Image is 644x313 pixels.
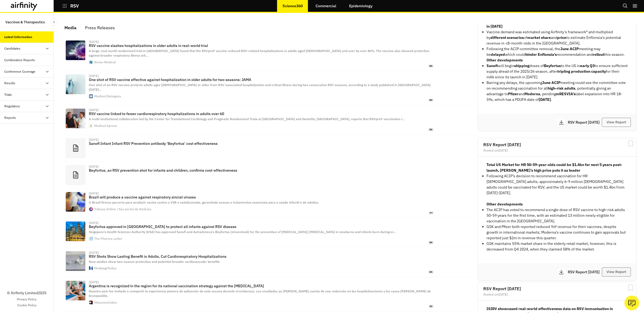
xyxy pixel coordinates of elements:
[66,40,85,60] img: ImageForNews_819066_17579122747531203.jpg
[624,296,639,310] button: Ask our analysts
[4,69,35,74] div: Conference Coverage
[548,86,575,91] strong: high-risk adults
[428,64,434,68] span: en
[89,230,396,234] span: Singapore’s Health Sciences Authority (HSA) has approved Sanofi and AstraZeneca’s Beyfortus (nirs...
[61,162,475,189] a: [DATE]Beyfortus, an RSV prevention shot for infants and children, confirms cost-effectiveness
[50,19,57,25] button: Close Sidebar
[429,305,434,308] span: es
[94,208,151,211] div: Tribuna Online | Seu portal de Notícias
[66,251,85,271] img: 117310.jpg
[580,63,595,68] strong: early Q3
[89,117,405,121] span: A multi-institutional collaboration led by the Center for Translational Cardiology and Pragmatic ...
[491,52,505,57] strong: delayed
[89,237,93,241] img: faviconV2
[4,92,12,97] div: Trials
[89,260,220,264] span: New studies show two-season protection and potential broader cardiovascular benefits
[89,251,99,254] div: [DATE]
[627,140,634,147] svg: Bookmark Report
[89,301,93,304] img: Ojosolocuad-320x320.png
[428,98,434,102] span: en
[94,124,117,127] div: Medical Xpress
[429,211,434,215] span: pt
[17,297,36,302] a: Privacy Policy
[89,94,93,98] img: favicon.ico
[89,74,99,78] div: [DATE]
[61,248,475,277] a: [DATE]RSV Shots Show Lasting Benefit in Adults, Cut Cardiorespiratory HospitalizationsNew studies...
[491,35,524,40] strong: different scenarios
[89,289,431,298] span: Nuestro país fue invitado a compartir la experiencia pionera de aplicación de esta vacuna durante...
[17,303,36,308] a: Cookie Policy
[89,207,93,211] img: favicon.svg
[428,270,434,274] span: en
[602,118,631,127] button: View Report
[64,24,76,32] div: Media
[94,267,116,270] div: MedpageToday
[428,128,434,131] span: en
[66,222,85,241] img: d6532441-21cd-11ef-b9fd-3d6df514ffbd-singapore.jpg
[7,290,46,296] p: © Airfinity Limited 2025
[483,293,631,296] div: Posted on [DATE]
[486,58,523,62] strong: Other developments
[66,281,85,300] img: VACUNACION-SINCICIAL-8.jpg
[61,71,475,105] a: [DATE]One shot of RSV vaccine effective against hospitalization in older adults for two seasons: ...
[602,267,631,277] button: View Report
[556,91,576,96] strong: mRESVIA’s
[89,60,93,64] img: favicon-96x96.png
[89,254,434,259] p: RSV Shots Show Lasting Benefit in Adults, Cut Cardiorespiratory Hospitalizations
[89,224,434,229] p: Beyfortus approved in [GEOGRAPHIC_DATA] to protect all infants against RSV disease
[70,3,79,8] p: RSV
[89,108,99,112] div: [DATE]
[557,35,566,40] strong: price
[486,224,628,241] p: GSK and Pfizer both reported reduced YoY revenue for their vaccines, despite growth in internatio...
[94,301,117,304] div: MisionesOnline
[89,141,434,146] p: Sanofi Infant Infant RSV Prevention antibody 'Beyfortus' cost effectiveness
[486,46,628,57] li: Following the ACIP committee removal, the meeting may be which could recommendation and this season.
[66,192,85,212] img: scaleDownProportionalFillBackground-1.jpg
[89,112,434,116] p: RSV vaccine linked to fewer cardiorespiratory hospitalizations in adults over 60
[486,80,628,108] li: Barring any delays, the upcoming meeting could see the committee vote on recommending vaccination...
[486,63,498,68] strong: Sanofi
[94,61,116,64] div: News-Medical
[568,270,602,274] p: RSV Report [DATE]
[283,4,303,8] p: Science360
[61,37,475,71] a: [DATE]RSV vaccine slashes hospitalizations in older adults in real-world trialA large, real-world...
[623,1,628,10] button: Search
[486,202,523,207] strong: Other developments
[89,221,99,224] div: [DATE]
[627,284,634,291] svg: Bookmark Report
[94,95,121,98] div: Medical Dialogues
[483,142,631,147] h2: RSV Report [DATE]
[89,281,99,284] div: [DATE]
[89,40,99,43] div: [DATE]
[593,52,604,57] strong: rollout
[527,35,551,40] strong: market share
[89,266,93,270] img: favicon.svg
[486,173,628,196] p: Following ACIP’s decision to recommend vaccination for HR [DEMOGRAPHIC_DATA] adults, approximatel...
[94,237,122,240] div: The Pharma Letter
[544,63,561,68] strong: Beyfortus
[89,124,93,128] img: web-app-manifest-512x512.png
[483,149,631,152] div: Posted on [DATE]
[514,63,529,68] strong: shipping
[486,241,628,252] p: GSK maintains 55% market share in the elderly retail market, however, this is decreased from Q4 2...
[4,81,15,86] div: Results
[89,83,431,91] span: One shot of an RSV vaccine protects adults ages [DEMOGRAPHIC_DATA] or older from RSV-associated h...
[89,192,99,195] div: [DATE]
[89,165,99,168] div: [DATE]
[89,138,99,141] div: [DATE]
[542,80,561,85] strong: June ACIP
[89,168,434,172] p: Beyfortus, an RSV prevention shot for infants and children, confirms cost-effectiveness
[486,162,622,173] strong: Total US Market for HR 50-59-year-olds could be $1.4bn for next 5 years post-launch, [PERSON_NAME...
[4,104,20,109] div: Regulatory
[557,69,606,74] strong: tripling production capacity
[61,135,475,162] a: [DATE]Sanofi Infant Infant RSV Prevention antibody 'Beyfortus' cost effectiveness
[539,97,551,102] strong: [DATE]
[568,120,602,124] p: RSV Report [DATE]
[61,189,475,218] a: [DATE]Brazil will produce a vaccine against respiratory sincial virusesO Brasil firmou parceria p...
[89,49,429,57] span: A large, real-world randomized trial in [GEOGRAPHIC_DATA] found that the RSVpreF vaccine reduced ...
[89,200,319,204] span: O Brasil firmou parceria para produzir vacina contra o VSR e natalizumabe, garantindo acesso a tr...
[61,218,475,248] a: [DATE]Beyfortus approved in [GEOGRAPHIC_DATA] to protect all infants against RSV diseaseSingapore...
[4,58,35,62] div: Combination Reports
[4,115,16,120] div: Reports
[61,277,475,311] a: [DATE]Argentina is recognized in the region for its national vaccination strategy against the [ME...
